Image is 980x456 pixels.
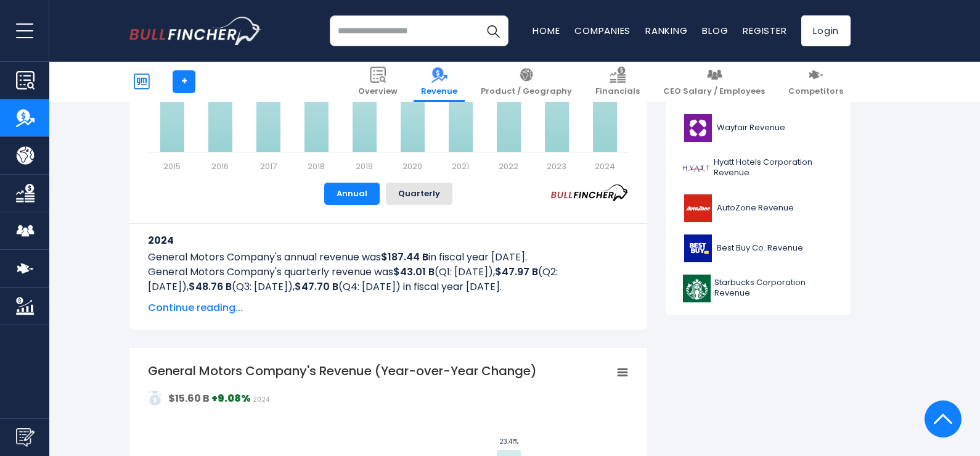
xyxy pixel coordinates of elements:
[781,62,851,102] a: Competitors
[148,301,629,315] span: Continue reading...
[656,62,772,102] a: CEO Salary / Employees
[499,437,518,446] text: 23.41%
[173,70,195,93] a: +
[148,250,629,265] p: General Motors Company's annual revenue was in fiscal year [DATE].
[356,160,373,172] text: 2019
[595,86,640,97] span: Financials
[788,86,843,97] span: Competitors
[381,250,428,264] b: $187.44 B
[682,194,713,222] img: AZO logo
[495,265,538,279] b: $47.97 B
[675,151,841,185] a: Hyatt Hotels Corporation Revenue
[358,86,398,97] span: Overview
[148,362,537,379] tspan: General Motors Company's Revenue (Year-over-Year Change)
[547,160,566,172] text: 2023
[645,24,687,37] a: Ranking
[663,86,765,97] span: CEO Salary / Employees
[211,391,251,405] strong: +9.08%
[473,62,579,102] a: Product / Geography
[682,234,713,262] img: BBY logo
[351,62,405,102] a: Overview
[481,86,572,97] span: Product / Geography
[421,86,457,97] span: Revenue
[148,233,629,248] h3: 2024
[588,62,647,102] a: Financials
[402,160,422,172] text: 2020
[574,24,631,37] a: Companies
[211,160,229,172] text: 2016
[682,154,710,182] img: H logo
[393,265,435,279] b: $43.01 B
[702,24,728,37] a: Blog
[386,183,452,205] button: Quarterly
[533,24,560,37] a: Home
[130,70,153,93] img: GM logo
[801,15,851,46] a: Login
[414,62,465,102] a: Revenue
[452,160,469,172] text: 2021
[682,275,711,302] img: SBUX logo
[499,160,518,172] text: 2022
[478,15,508,46] button: Search
[675,191,841,225] a: AutoZone Revenue
[148,391,163,405] img: addasd
[595,160,615,172] text: 2024
[129,17,262,45] img: bullfincher logo
[675,111,841,145] a: Wayfair Revenue
[253,395,269,404] span: 2024
[682,114,713,142] img: W logo
[168,391,210,405] strong: $15.60 B
[675,231,841,265] a: Best Buy Co. Revenue
[743,24,786,37] a: Register
[260,160,277,172] text: 2017
[129,17,262,45] a: Go to homepage
[189,280,232,294] b: $48.76 B
[324,183,380,205] button: Annual
[308,160,325,172] text: 2018
[148,265,629,294] p: General Motors Company's quarterly revenue was (Q1: [DATE]), (Q2: [DATE]), (Q3: [DATE]), (Q4: [DA...
[675,272,841,305] a: Starbucks Corporation Revenue
[295,280,338,294] b: $47.70 B
[163,160,181,172] text: 2015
